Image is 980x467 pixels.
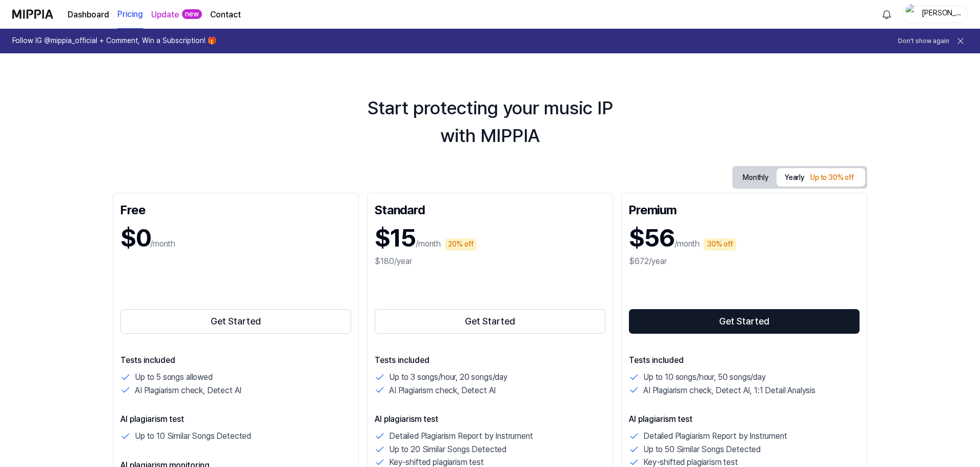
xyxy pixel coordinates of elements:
[375,255,605,268] div: $180/year
[120,307,351,336] a: Get Started
[375,413,605,425] p: AI plagiarism test
[389,443,506,456] p: Up to 20 Similar Songs Detected
[120,309,351,334] button: Get Started
[629,413,860,425] p: AI plagiarism test
[898,37,949,46] button: Don't show again
[120,221,150,255] h1: $0
[629,221,675,255] h1: $56
[643,371,766,384] p: Up to 10 songs/hour, 50 songs/day
[643,430,787,443] p: Detailed Plagiarism Report by Instrument
[135,371,213,384] p: Up to 5 songs allowed
[375,221,416,255] h1: $15
[12,36,216,46] h1: Follow IG @mippia_official + Comment, Win a Subscription! 🎁
[629,309,860,334] button: Get Started
[375,307,605,336] a: Get Started
[629,255,860,268] div: $672/year
[629,307,860,336] a: Get Started
[675,238,700,250] p: /month
[921,8,961,19] div: [PERSON_NAME] 9KG
[389,371,507,384] p: Up to 3 songs/hour, 20 songs/day
[375,200,605,217] div: Standard
[389,430,533,443] p: Detailed Plagiarism Report by Instrument
[150,238,175,250] p: /month
[375,309,605,334] button: Get Started
[389,384,496,397] p: AI Plagiarism check, Detect AI
[881,8,893,21] img: 알림
[120,200,351,217] div: Free
[643,384,815,397] p: AI Plagiarism check, Detect AI, 1:1 Detail Analysis
[416,238,441,250] p: /month
[902,6,968,23] button: profile[PERSON_NAME] 9KG
[210,9,241,21] a: Contact
[151,9,179,21] a: Update
[375,354,605,367] p: Tests included
[120,354,351,367] p: Tests included
[117,1,143,29] a: Pricing
[643,443,761,456] p: Up to 50 Similar Songs Detected
[777,168,865,187] button: Yearly
[68,9,109,21] a: Dashboard
[807,172,857,184] div: Up to 30% off
[135,384,241,397] p: AI Plagiarism check, Detect AI
[445,238,477,251] div: 20% off
[182,9,202,19] div: new
[734,170,777,186] button: Monthly
[704,238,736,251] div: 30% off
[120,413,351,425] p: AI plagiarism test
[629,200,860,217] div: Premium
[135,430,251,443] p: Up to 10 Similar Songs Detected
[629,354,860,367] p: Tests included
[906,4,918,25] img: profile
